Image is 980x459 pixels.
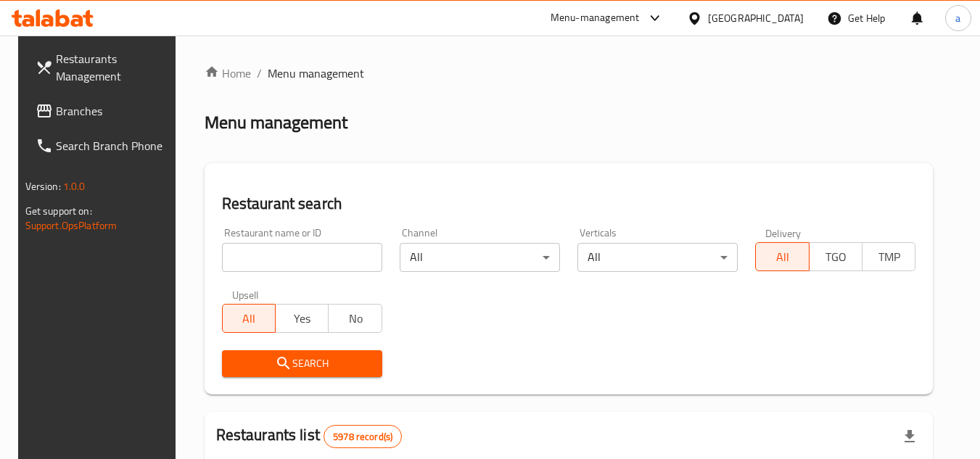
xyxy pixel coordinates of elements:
li: / [257,65,262,82]
span: Menu management [268,65,364,82]
span: No [334,308,376,329]
h2: Menu management [205,111,347,134]
div: Total records count [324,425,402,448]
a: Support.OpsPlatform [25,216,118,235]
button: All [222,304,276,333]
span: Search [234,355,371,373]
span: 5978 record(s) [324,430,401,444]
span: Branches [56,102,170,120]
span: Restaurants Management [56,50,170,85]
label: Upsell [232,289,259,299]
span: TMP [868,247,910,268]
span: Get support on: [25,202,92,220]
div: All [577,243,738,272]
label: Delivery [765,228,802,238]
a: Restaurants Management [24,41,182,94]
span: TGO [815,247,857,268]
h2: Restaurant search [222,193,916,215]
input: Search for restaurant name or ID.. [222,243,382,272]
a: Branches [24,94,182,128]
button: Yes [275,304,329,333]
a: Home [205,65,251,82]
button: TMP [862,242,915,271]
div: [GEOGRAPHIC_DATA] [708,10,804,26]
span: 1.0.0 [63,177,86,196]
button: Search [222,350,382,377]
span: All [762,247,803,268]
span: Yes [281,308,323,329]
div: All [400,243,560,272]
div: Menu-management [551,9,640,27]
button: TGO [809,242,862,271]
div: Export file [892,419,927,454]
h2: Restaurants list [216,424,403,448]
button: All [755,242,809,271]
nav: breadcrumb [205,65,934,82]
button: No [328,304,382,333]
span: a [955,10,960,26]
span: Version: [25,177,61,196]
a: Search Branch Phone [24,128,182,163]
span: All [228,308,270,329]
span: Search Branch Phone [56,137,170,154]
